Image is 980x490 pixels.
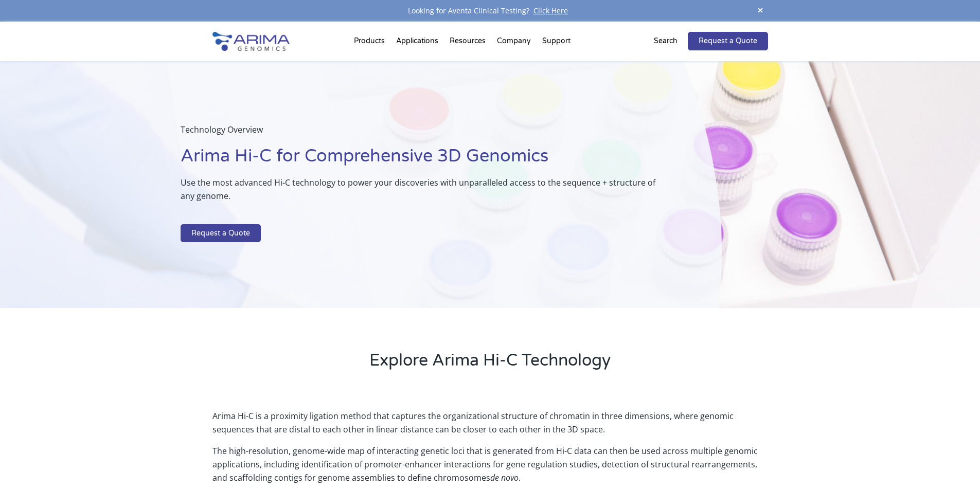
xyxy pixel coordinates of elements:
[490,472,519,483] i: de novo
[654,34,678,48] p: Search
[181,176,670,211] p: Use the most advanced Hi-C technology to power your discoveries with unparalleled access to the s...
[212,349,768,380] h2: Explore Arima Hi-C Technology
[212,409,768,444] p: Arima Hi-C is a proximity ligation method that captures the organizational structure of chromatin...
[181,144,670,176] h1: Arima Hi-C for Comprehensive 3D Genomics
[529,6,572,15] a: Click Here
[212,32,290,51] img: Arima-Genomics-logo
[688,32,768,50] a: Request a Quote
[181,123,670,144] p: Technology Overview
[181,224,261,243] a: Request a Quote
[212,4,768,17] div: Looking for Aventa Clinical Testing?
